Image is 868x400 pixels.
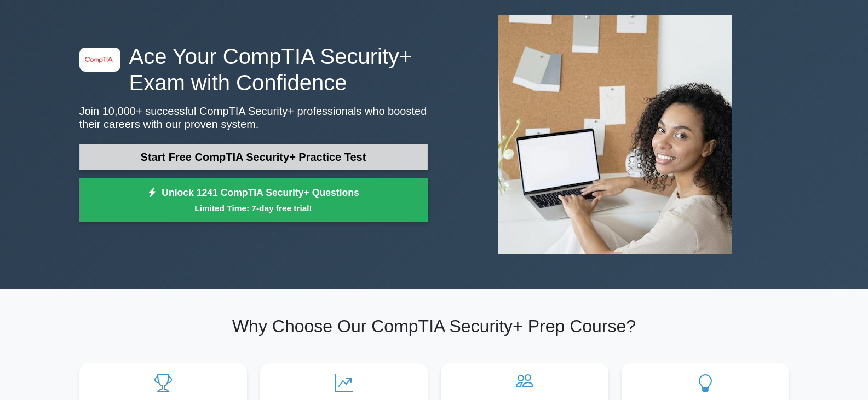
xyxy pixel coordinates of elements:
a: Unlock 1241 CompTIA Security+ QuestionsLimited Time: 7-day free trial! [79,178,428,222]
p: Join 10,000+ successful CompTIA Security+ professionals who boosted their careers with our proven... [79,105,428,131]
small: Limited Time: 7-day free trial! [93,202,414,215]
a: Start Free CompTIA Security+ Practice Test [79,144,428,170]
h2: Why Choose Our CompTIA Security+ Prep Course? [79,316,789,337]
h1: Ace Your CompTIA Security+ Exam with Confidence [79,43,428,96]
